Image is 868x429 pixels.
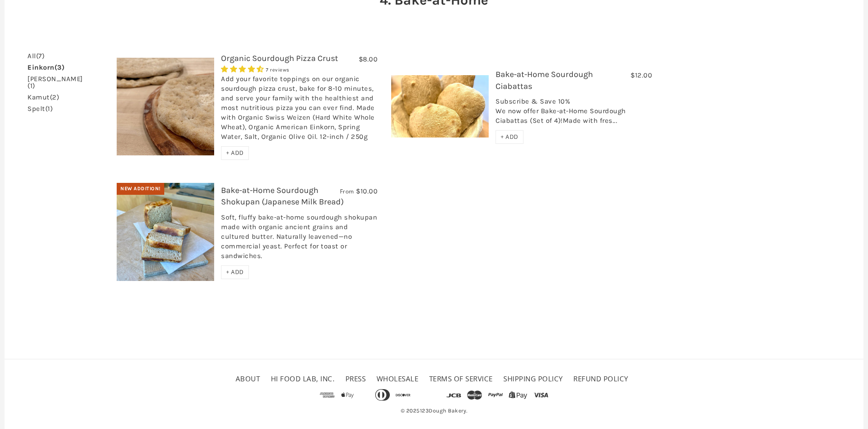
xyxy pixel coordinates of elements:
div: Subscribe & Save 10% We now offer Bake-at-Home Sourdough Ciabattas (Set of 4)!Made with fres... [496,97,652,130]
a: HI FOOD LAB, INC. [271,374,335,383]
span: + ADD [226,268,244,276]
a: einkorn(3) [27,64,65,71]
a: Organic Sourdough Pizza Crust [221,53,338,63]
a: Wholesale [377,374,419,383]
div: Soft, fluffy bake-at-home sourdough shokupan made with organic ancient grains and cultured butter... [221,213,377,265]
span: $12.00 [631,71,652,79]
span: From [340,187,354,195]
ul: Secondary [233,371,635,387]
span: 7 reviews [266,67,290,73]
span: (7) [36,52,45,60]
span: + ADD [501,133,518,141]
span: (1) [45,104,53,113]
span: + ADD [226,149,244,157]
a: About [236,374,260,383]
a: Terms of service [429,374,493,383]
span: $10.00 [356,187,377,195]
span: © 2025 . [399,403,470,418]
div: + ADD [496,130,523,144]
div: New Addition! [117,183,164,195]
span: (1) [27,82,35,90]
a: Refund policy [573,374,628,383]
a: Press [345,374,366,383]
a: Shipping Policy [503,374,563,383]
div: Add your favorite toppings on our organic sourdough pizza crust, bake for 8-10 minutes, and serve... [221,74,377,146]
a: [PERSON_NAME](1) [27,76,87,89]
a: All(7) [27,53,44,60]
a: kamut(2) [27,94,59,101]
div: + ADD [221,146,249,160]
a: Bake-at-Home Sourdough Ciabattas [496,69,593,91]
a: Bake-at-Home Sourdough Shokupan (Japanese Milk Bread) [221,185,344,207]
span: $8.00 [359,55,378,63]
img: Bake-at-Home Sourdough Shokupan (Japanese Milk Bread) [117,183,214,281]
img: Bake-at-Home Sourdough Ciabattas [391,75,489,137]
div: + ADD [221,265,249,279]
a: 123Dough Bakery [420,407,467,414]
span: (3) [54,63,65,71]
span: (2) [50,93,59,101]
span: 4.29 stars [221,65,266,73]
a: spelt(1) [27,105,53,112]
img: Organic Sourdough Pizza Crust [117,58,214,155]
